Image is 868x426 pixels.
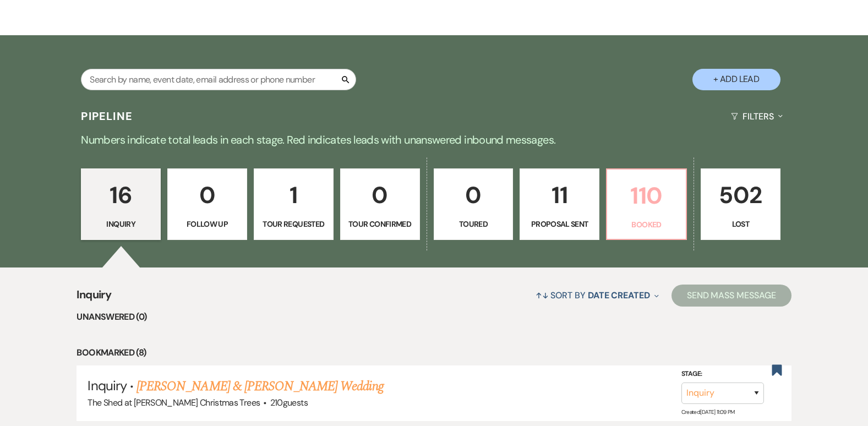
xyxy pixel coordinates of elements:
button: + Add Lead [692,69,780,90]
span: Inquiry [77,286,111,310]
button: Filters [727,102,787,131]
p: 11 [527,177,592,214]
a: [PERSON_NAME] & [PERSON_NAME] Wedding [137,376,383,396]
a: 110Booked [606,168,687,240]
p: 16 [88,177,154,214]
span: Date Created [588,290,650,301]
span: Inquiry [88,377,126,394]
a: 16Inquiry [81,168,161,240]
span: ↑↓ [536,290,549,301]
p: Tour Requested [261,218,326,230]
a: 11Proposal Sent [520,168,599,240]
label: Stage: [681,368,764,380]
p: Numbers indicate total leads in each stage. Red indicates leads with unanswered inbound messages. [38,131,831,149]
li: Unanswered (0) [77,310,791,324]
p: 0 [441,177,506,214]
p: Tour Confirmed [347,218,413,230]
a: 1Tour Requested [254,168,334,240]
li: Bookmarked (8) [77,346,791,360]
a: 0Toured [434,168,514,240]
a: 0Tour Confirmed [340,168,420,240]
p: Proposal Sent [527,218,592,230]
button: Send Mass Message [672,285,791,307]
p: Toured [441,218,506,230]
span: Created: [DATE] 11:09 PM [681,408,735,416]
p: 0 [347,177,413,214]
button: Sort By Date Created [531,281,663,310]
span: 210 guests [270,397,308,408]
p: Inquiry [88,218,154,230]
p: Follow Up [174,218,240,230]
h3: Pipeline [81,108,133,124]
p: 1 [261,177,326,214]
p: 0 [174,177,240,214]
p: Booked [614,219,679,231]
p: 110 [614,177,679,214]
a: 502Lost [701,168,780,240]
a: 0Follow Up [167,168,247,240]
p: Lost [708,218,773,230]
span: The Shed at [PERSON_NAME] Christmas Trees [88,397,260,408]
input: Search by name, event date, email address or phone number [81,69,356,90]
p: 502 [708,177,773,214]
